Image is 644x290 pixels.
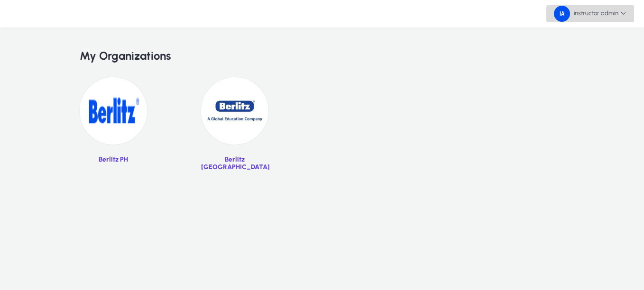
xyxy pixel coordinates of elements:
[80,77,147,145] img: 28.png
[201,77,268,145] img: 34.jpg
[201,77,268,178] a: Berlitz [GEOGRAPHIC_DATA]
[80,156,147,164] p: Berlitz PH
[546,5,634,22] button: instructor admin
[80,49,564,63] h2: My Organizations
[554,6,570,22] img: 239.png
[80,77,147,178] a: Berlitz PH
[201,156,268,172] p: Berlitz [GEOGRAPHIC_DATA]
[554,6,626,22] span: instructor admin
